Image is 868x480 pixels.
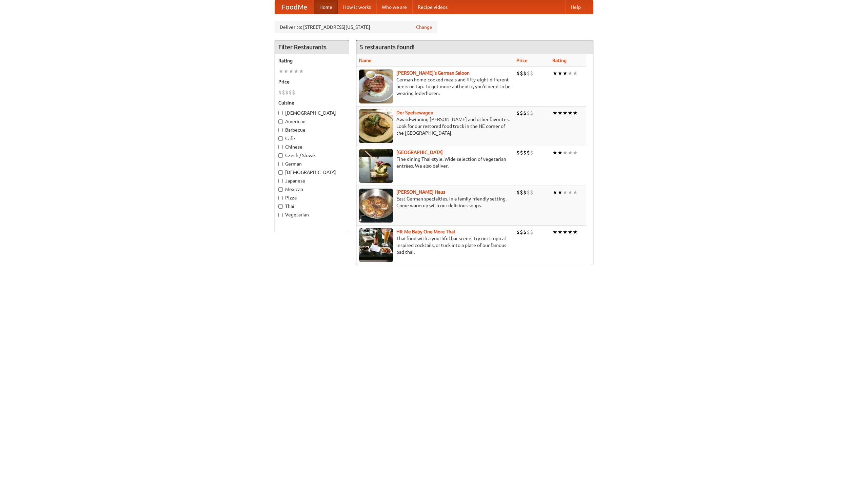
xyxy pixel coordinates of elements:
a: Recipe videos [412,0,453,14]
li: $ [523,149,527,156]
p: Award-winning [PERSON_NAME] and other favorites. Look for our restored food truck in the NE corne... [359,116,511,136]
ng-pluralize: 5 restaurants found! [360,44,415,50]
label: Japanese [278,177,346,184]
li: $ [523,70,527,77]
h5: Rating [278,57,346,64]
label: American [278,118,346,125]
li: $ [516,189,520,196]
li: ★ [573,149,578,156]
label: Mexican [278,186,346,193]
img: babythai.jpg [359,228,393,262]
label: Chinese [278,143,346,150]
li: ★ [289,68,294,75]
li: $ [527,228,530,236]
a: How it works [338,0,376,14]
label: Thai [278,203,346,210]
a: Der Speisewagen [396,110,433,115]
li: ★ [568,70,573,77]
li: ★ [568,109,573,117]
li: $ [278,89,282,96]
a: [PERSON_NAME]'s German Saloon [396,70,470,76]
li: $ [527,149,530,156]
li: $ [530,109,533,117]
li: $ [520,70,523,77]
img: esthers.jpg [359,70,393,103]
li: ★ [563,109,568,117]
li: ★ [563,70,568,77]
label: Pizza [278,194,346,201]
li: $ [530,149,533,156]
p: Fine dining Thai-style. Wide selection of vegetarian entrées. We also deliver. [359,156,511,169]
li: $ [285,89,289,96]
a: Name [359,58,372,63]
div: Deliver to: [STREET_ADDRESS][US_STATE] [275,21,437,33]
li: ★ [573,228,578,236]
a: Rating [552,58,567,63]
a: Home [314,0,338,14]
h4: Filter Restaurants [275,40,349,54]
input: Mexican [278,187,283,192]
li: ★ [283,68,289,75]
li: ★ [557,189,563,196]
h5: Cuisine [278,99,346,106]
li: $ [527,70,530,77]
input: [DEMOGRAPHIC_DATA] [278,111,283,115]
label: [DEMOGRAPHIC_DATA] [278,110,346,116]
input: Pizza [278,196,283,200]
li: ★ [552,149,557,156]
input: German [278,162,283,166]
label: [DEMOGRAPHIC_DATA] [278,169,346,176]
li: $ [523,228,527,236]
li: ★ [552,189,557,196]
input: American [278,119,283,124]
li: ★ [563,189,568,196]
a: [GEOGRAPHIC_DATA] [396,150,443,155]
li: ★ [573,109,578,117]
li: $ [516,109,520,117]
h5: Price [278,78,346,85]
a: Who we are [376,0,412,14]
li: $ [289,89,292,96]
li: $ [523,109,527,117]
a: FoodMe [275,0,314,14]
li: $ [523,189,527,196]
b: Hit Me Baby One More Thai [396,229,455,234]
li: $ [520,228,523,236]
input: Barbecue [278,128,283,132]
li: $ [530,228,533,236]
input: Japanese [278,179,283,183]
label: Cafe [278,135,346,142]
input: Vegetarian [278,213,283,217]
li: ★ [552,109,557,117]
li: ★ [557,70,563,77]
label: German [278,160,346,167]
li: $ [520,149,523,156]
li: ★ [557,109,563,117]
label: Barbecue [278,127,346,133]
p: German home-cooked meals and fifty-eight different beers on tap. To get more authentic, you'd nee... [359,76,511,97]
li: $ [527,189,530,196]
li: $ [516,70,520,77]
input: Czech / Slovak [278,153,283,158]
p: East German specialties, in a family-friendly setting. Come warm up with our delicious soups. [359,195,511,209]
input: [DEMOGRAPHIC_DATA] [278,170,283,175]
li: ★ [573,189,578,196]
li: $ [282,89,285,96]
a: Change [416,24,432,31]
img: kohlhaus.jpg [359,189,393,223]
a: [PERSON_NAME] Haus [396,189,445,195]
li: $ [292,89,295,96]
input: Cafe [278,136,283,141]
li: ★ [557,228,563,236]
li: ★ [563,149,568,156]
a: Price [516,58,528,63]
li: ★ [557,149,563,156]
li: ★ [563,228,568,236]
label: Vegetarian [278,211,346,218]
li: $ [520,189,523,196]
li: $ [516,149,520,156]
